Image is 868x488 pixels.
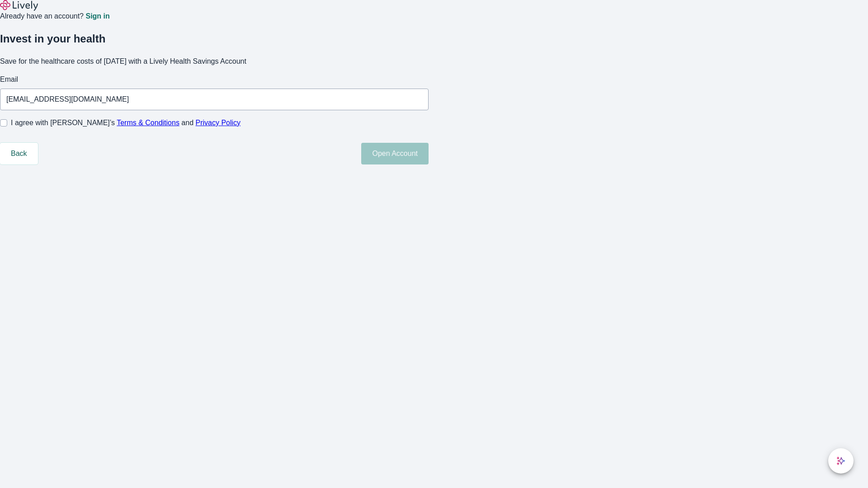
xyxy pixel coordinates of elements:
button: chat [828,448,854,474]
span: I agree with [PERSON_NAME]’s and [11,117,241,128]
svg: Lively AI Assistant [836,456,845,465]
a: Sign in [85,13,109,20]
a: Terms & Conditions [117,119,179,127]
a: Privacy Policy [196,119,241,127]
